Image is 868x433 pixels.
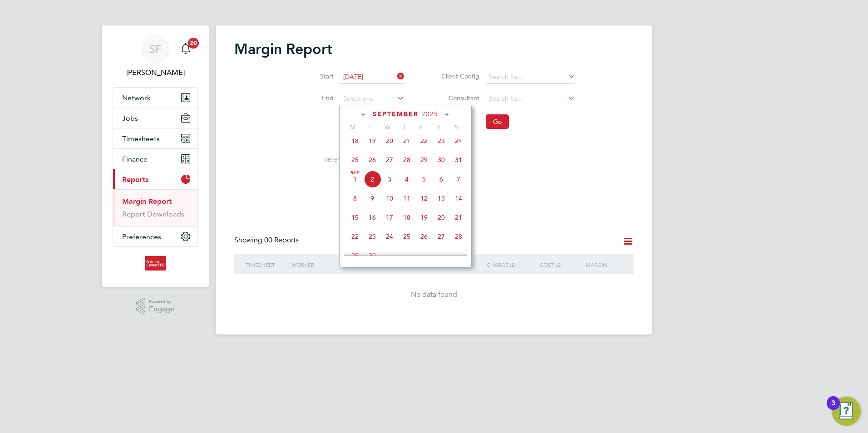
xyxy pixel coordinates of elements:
span: 21 [450,209,467,226]
div: Charge (£) [472,254,518,275]
div: - [292,192,387,213]
a: SF[PERSON_NAME] [113,34,198,78]
span: 24 [450,132,467,149]
span: 30 [433,151,450,168]
span: Reports [122,175,148,184]
span: 29 [346,247,364,264]
span: 17 [381,209,398,226]
div: Worker [289,254,350,275]
span: 3 [381,171,398,188]
span: 27 [381,151,398,168]
input: Search for... [486,71,575,84]
h2: Margin Report [234,40,634,58]
span: September [373,110,419,118]
span: 25 [346,151,364,168]
span: Finance [122,155,148,163]
span: 13 [433,190,450,207]
span: 11 [398,190,415,207]
nav: Main navigation [102,25,209,287]
span: 16 [364,209,381,226]
span: Timesheets [122,134,160,143]
span: Network [122,93,151,102]
span: 18 [398,209,415,226]
span: 10 [381,190,398,207]
div: Showing [234,236,301,245]
span: 12 [415,190,433,207]
span: 19 [415,209,433,226]
input: Search for... [486,93,575,105]
span: M [344,123,361,131]
span: 31 [450,151,467,168]
span: 30 [364,247,381,264]
span: 28 [398,151,415,168]
button: Go [486,114,509,129]
button: Reports [113,169,197,189]
span: 8 [346,190,364,207]
label: Consultant [427,94,479,102]
span: Preferences [122,232,161,241]
span: 27 [433,228,450,245]
div: No data found [243,290,625,300]
span: 23 [433,132,450,149]
button: Open Resource Center, 3 new notifications [832,397,861,426]
span: Powered by [149,298,174,305]
span: 26 [415,228,433,245]
div: Timesheet [243,254,289,275]
span: Sep [346,171,364,175]
span: 15 [346,209,364,226]
span: 1 [346,171,364,188]
span: SF [149,43,162,55]
span: 29 [415,151,433,168]
span: 2025 [422,110,438,118]
a: Powered byEngage [136,298,175,315]
span: 4 [398,171,415,188]
span: T [361,123,379,131]
span: 22 [415,132,433,149]
span: 2 [364,171,381,188]
span: 6 [433,171,450,188]
span: 21 [398,132,415,149]
span: Sophie Forshaw [113,67,198,78]
a: Margin Report [122,197,172,206]
span: 00 Reports [264,236,299,245]
span: 19 [364,132,381,149]
span: 9 [364,190,381,207]
span: 22 [346,228,364,245]
span: 18 [346,132,364,149]
div: Reports [113,189,197,226]
label: Start [293,72,334,80]
span: 7 [450,171,467,188]
div: Revenue (£) [292,156,355,163]
a: Report Downloads [122,210,184,218]
span: S [430,123,448,131]
div: - [292,163,355,185]
span: 20 [188,38,199,49]
span: Engage [149,305,174,313]
label: Client Config [427,72,479,80]
a: 20 [177,34,195,64]
div: Margin (£) [292,185,387,192]
span: 20 [433,209,450,226]
span: 25 [398,228,415,245]
button: Network [113,88,197,108]
div: Margin [564,254,610,275]
span: 5 [415,171,433,188]
button: Finance [113,149,197,169]
span: 28 [450,228,467,245]
span: 26 [364,151,381,168]
label: End [293,94,334,102]
button: Jobs [113,108,197,128]
span: F [413,123,430,131]
img: buildingcareersuk-logo-retina.png [145,256,165,271]
span: 23 [364,228,381,245]
input: Select one [340,93,404,105]
div: 3 [831,403,835,415]
span: T [396,123,413,131]
span: 24 [381,228,398,245]
a: Go to home page [113,256,198,271]
span: 20 [381,132,398,149]
button: Timesheets [113,128,197,148]
span: Jobs [122,114,138,123]
div: Cost (£) [518,254,564,275]
span: 14 [450,190,467,207]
